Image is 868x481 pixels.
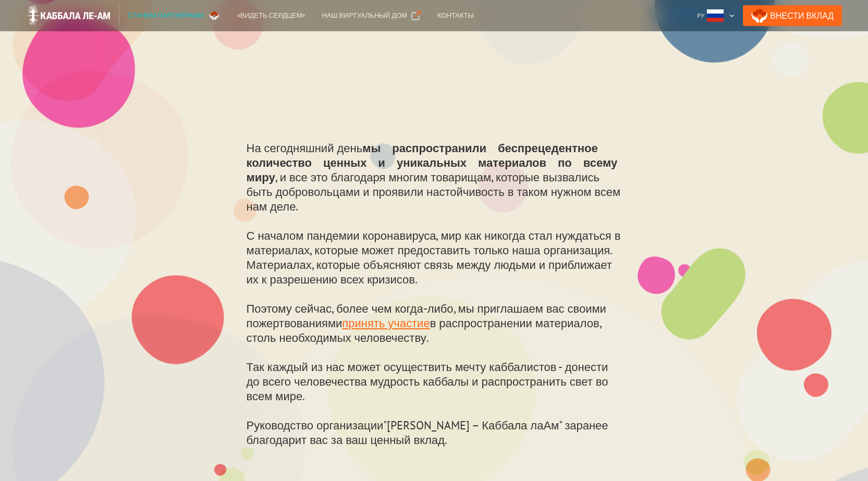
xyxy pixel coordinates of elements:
[229,5,314,26] a: «Видеть сердцем»
[313,5,429,26] a: Наш виртуальный дом
[743,5,842,26] a: Внести Вклад
[119,5,229,26] a: Станем партнерами
[437,10,474,21] div: Контакты
[693,5,739,26] div: Ру
[342,316,430,330] a: принять участие
[247,141,622,447] p: На сегодняшний день , и все это благодаря многим товарищам, которые вызвались быть добровольцами ...
[247,141,618,184] strong: мы распространили беспрецедентное количество ценных и уникальных материалов по всему миру
[429,5,482,26] a: Контакты
[322,10,407,21] div: Наш виртуальный дом
[128,10,204,21] div: Станем партнерами
[237,10,305,21] div: «Видеть сердцем»
[697,10,704,21] div: Ру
